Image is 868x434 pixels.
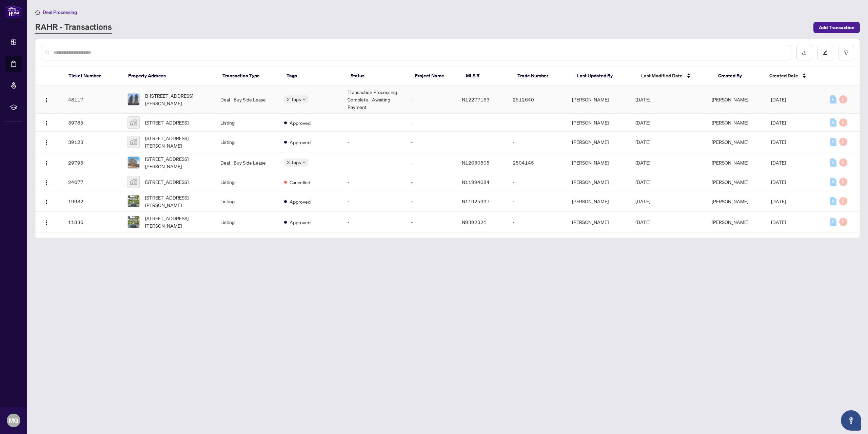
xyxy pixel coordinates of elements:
[290,138,311,146] span: Approved
[712,159,748,166] span: [PERSON_NAME]
[507,132,567,152] td: -
[567,212,630,232] td: [PERSON_NAME]
[839,138,847,146] div: 0
[771,159,786,166] span: [DATE]
[215,152,278,173] td: Deal - Buy Side Lease
[63,212,122,232] td: 11836
[567,114,630,132] td: [PERSON_NAME]
[145,178,189,186] span: [STREET_ADDRESS]
[507,114,567,132] td: -
[713,67,764,86] th: Created By
[409,67,460,86] th: Project Name
[406,191,456,212] td: -
[5,5,22,18] img: logo
[507,191,567,212] td: -
[128,157,139,168] img: thumbnail-img
[841,410,861,431] button: Open asap
[44,97,49,103] img: Logo
[462,219,487,225] span: N9392321
[406,212,456,232] td: -
[406,152,456,173] td: -
[44,220,49,225] img: Logo
[128,216,139,228] img: thumbnail-img
[830,118,836,127] div: 0
[567,132,630,152] td: [PERSON_NAME]
[839,158,847,167] div: 0
[507,173,567,191] td: -
[128,176,139,188] img: thumbnail-img
[635,219,650,225] span: [DATE]
[771,119,786,126] span: [DATE]
[764,67,824,86] th: Created Date
[819,22,854,33] span: Add Transaction
[712,119,748,126] span: [PERSON_NAME]
[830,138,836,146] div: 0
[281,67,345,86] th: Tags
[769,72,798,79] span: Created Date
[342,191,406,212] td: -
[839,218,847,226] div: 0
[145,119,189,126] span: [STREET_ADDRESS]
[63,67,123,86] th: Ticket Number
[215,114,278,132] td: Listing
[406,173,456,191] td: -
[771,179,786,185] span: [DATE]
[796,45,812,60] button: download
[35,21,112,34] a: RAHR - Transactions
[567,173,630,191] td: [PERSON_NAME]
[63,191,122,212] td: 19982
[830,218,836,226] div: 0
[823,50,828,55] span: edit
[44,199,49,205] img: Logo
[635,96,650,102] span: [DATE]
[844,50,849,55] span: filter
[507,86,567,114] td: 2512640
[287,95,301,103] span: 2 Tags
[406,86,456,114] td: -
[145,194,210,209] span: [STREET_ADDRESS][PERSON_NAME]
[43,9,77,15] span: Deal Processing
[342,152,406,173] td: -
[287,158,301,166] span: 3 Tags
[771,139,786,145] span: [DATE]
[771,96,786,102] span: [DATE]
[145,92,210,107] span: B-[STREET_ADDRESS][PERSON_NAME]
[462,179,490,185] span: N11994084
[572,67,636,86] th: Last Updated By
[217,67,281,86] th: Transaction Type
[123,67,217,86] th: Property Address
[512,67,572,86] th: Trade Number
[145,155,210,170] span: [STREET_ADDRESS][PERSON_NAME]
[41,94,52,105] button: Logo
[63,86,122,114] td: 48117
[830,178,836,186] div: 0
[345,67,409,86] th: Status
[9,416,18,425] span: MG
[342,114,406,132] td: -
[830,95,836,103] div: 0
[635,198,650,204] span: [DATE]
[41,196,52,207] button: Logo
[406,114,456,132] td: -
[462,96,490,102] span: N12277163
[302,161,306,164] span: down
[35,10,40,15] span: home
[462,159,490,166] span: N12050505
[771,219,786,225] span: [DATE]
[771,198,786,204] span: [DATE]
[635,139,650,145] span: [DATE]
[44,140,49,145] img: Logo
[44,180,49,185] img: Logo
[128,94,139,105] img: thumbnail-img
[145,214,210,229] span: [STREET_ADDRESS][PERSON_NAME]
[342,86,406,114] td: Transaction Processing Complete - Awaiting Payment
[215,212,278,232] td: Listing
[460,67,512,86] th: MLS #
[41,216,52,227] button: Logo
[342,173,406,191] td: -
[641,72,683,79] span: Last Modified Date
[830,197,836,205] div: 0
[41,117,52,128] button: Logo
[145,134,210,149] span: [STREET_ADDRESS][PERSON_NAME]
[63,132,122,152] td: 39123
